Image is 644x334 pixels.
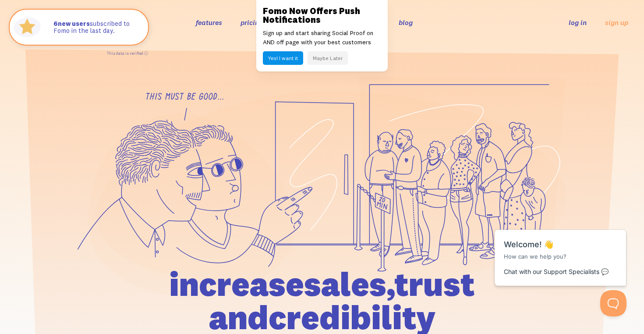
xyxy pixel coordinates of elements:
[107,51,148,56] a: This data is verified ⓘ
[263,7,381,24] h3: Fomo Now Offers Push Notifications
[600,290,626,316] iframe: Help Scout Beacon - Open
[241,18,263,27] a: pricing
[399,18,413,27] a: blog
[605,18,628,27] a: sign up
[569,18,587,27] a: log in
[196,18,222,27] a: features
[308,51,348,65] button: Maybe Later
[263,28,381,47] p: Sign up and start sharing Social Proof on AND off page with your best customers
[490,208,631,290] iframe: Help Scout Beacon - Messages and Notifications
[263,51,303,65] button: Yes! I want it
[119,267,525,334] h1: increase sales, trust and credibility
